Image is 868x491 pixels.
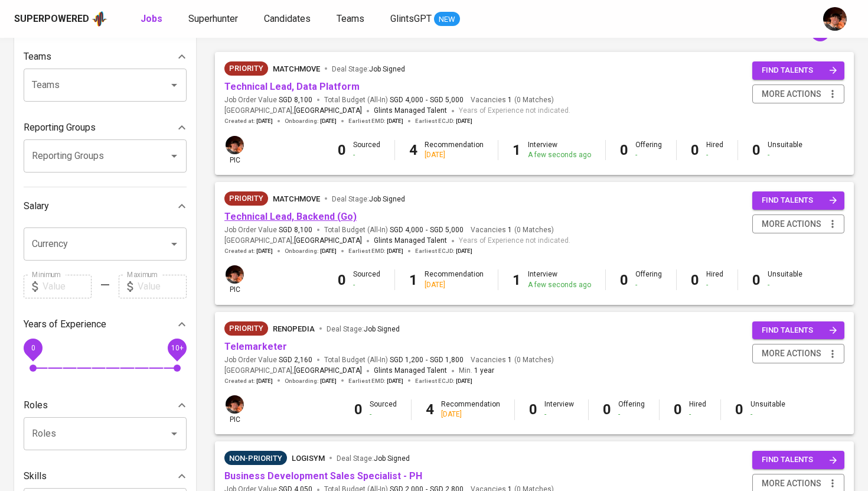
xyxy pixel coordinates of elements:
button: find talents [752,61,844,80]
span: SGD 8,100 [279,95,312,105]
b: 1 [409,272,417,288]
span: MatchMove [273,64,320,73]
p: Years of Experience [24,317,106,331]
span: [GEOGRAPHIC_DATA] [294,235,362,247]
a: Candidates [264,12,313,27]
span: Earliest ECJD : [415,247,472,255]
span: Onboarding : [285,377,337,385]
b: 0 [752,272,761,288]
div: Offering [635,269,662,290]
div: Sourced [370,399,397,420]
div: - [768,280,802,290]
button: more actions [752,84,844,104]
div: Sourced [353,140,380,160]
div: New Job received from Demand Team [224,61,268,76]
span: SGD 4,000 [390,95,423,105]
span: Non-Priority [224,453,287,464]
span: find talents [762,64,837,77]
span: Total Budget (All-In) [324,355,464,365]
div: Years of Experience [24,313,187,336]
span: Superhunter [188,13,238,24]
span: Deal Stage : [327,325,400,333]
img: diemas@glints.com [226,136,244,154]
div: Hired [706,140,723,160]
span: MatchMove [273,194,320,203]
div: [DATE] [425,280,484,290]
a: Technical Lead, Data Platform [224,81,360,92]
span: 10+ [171,343,183,352]
span: SGD 1,800 [430,355,464,365]
span: Job Signed [369,65,405,73]
div: [DATE] [441,409,500,420]
span: [DATE] [320,117,337,125]
span: Teams [337,13,364,24]
b: Jobs [141,13,162,24]
div: - [353,280,380,290]
span: Min. [459,366,494,375]
span: GlintsGPT [390,13,432,24]
div: pic [224,264,245,295]
span: [GEOGRAPHIC_DATA] [294,365,362,377]
div: Interview [544,399,574,420]
b: 0 [338,272,346,288]
div: Interview [528,140,591,160]
span: Job Signed [364,325,400,333]
span: [GEOGRAPHIC_DATA] [294,105,362,117]
span: Priority [224,193,268,204]
span: Earliest EMD : [348,117,403,125]
span: more actions [762,476,821,491]
div: - [706,150,723,160]
span: renopedia [273,324,315,333]
span: [DATE] [320,247,337,255]
a: Teams [337,12,367,27]
span: more actions [762,217,821,232]
span: [DATE] [256,247,273,255]
div: A few seconds ago [528,280,591,290]
span: NEW [434,14,460,25]
div: Reporting Groups [24,116,187,139]
button: more actions [752,344,844,363]
a: GlintsGPT NEW [390,12,460,27]
span: SGD 5,000 [430,225,464,235]
div: Recommendation [425,269,484,290]
div: - [635,280,662,290]
input: Value [138,275,187,298]
span: Glints Managed Talent [374,236,447,245]
input: Value [43,275,92,298]
span: Vacancies ( 0 Matches ) [471,355,554,365]
button: more actions [752,214,844,234]
a: Superpoweredapp logo [14,10,107,28]
b: 0 [752,142,761,158]
div: - [768,150,802,160]
span: [GEOGRAPHIC_DATA] , [224,365,362,377]
span: [DATE] [256,377,273,385]
div: - [370,409,397,420]
div: Recommendation [441,399,500,420]
span: [DATE] [456,247,472,255]
div: Recommendation [425,140,484,160]
div: - [635,150,662,160]
span: LogiSYM [292,454,325,463]
span: Vacancies ( 0 Matches ) [471,95,554,105]
div: pic [224,135,245,165]
span: Created at : [224,117,273,125]
p: Salary [24,199,49,213]
div: Unsuitable [768,140,802,160]
div: Hired [706,269,723,290]
span: - [426,225,428,235]
div: Teams [24,45,187,69]
span: Deal Stage : [337,454,410,463]
span: Candidates [264,13,311,24]
span: Onboarding : [285,247,337,255]
span: find talents [762,324,837,337]
span: find talents [762,194,837,207]
div: Roles [24,394,187,417]
div: New Job received from Demand Team [224,321,268,336]
span: [DATE] [320,377,337,385]
b: 0 [529,401,537,418]
b: 0 [691,142,699,158]
button: Open [166,77,182,93]
span: Earliest EMD : [348,377,403,385]
span: Glints Managed Talent [374,366,447,375]
span: more actions [762,87,821,102]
